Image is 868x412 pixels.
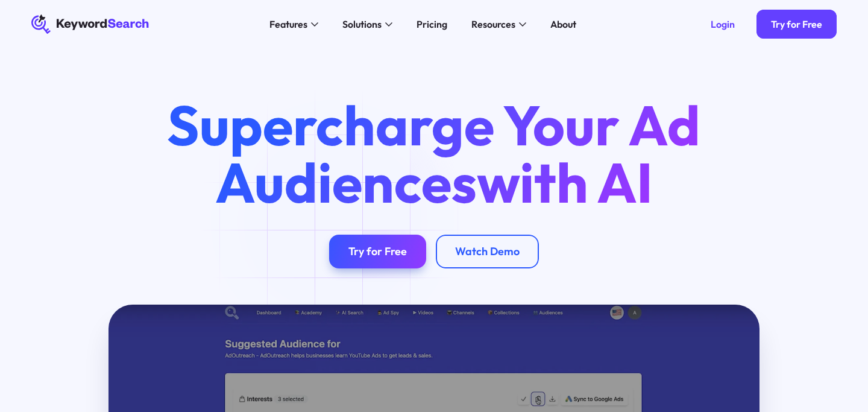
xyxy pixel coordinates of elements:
span: with AI [477,147,653,217]
a: Login [696,10,749,39]
div: Resources [471,17,515,31]
div: Watch Demo [455,245,520,259]
a: Try for Free [756,10,837,39]
div: Login [711,18,735,30]
div: Try for Free [771,18,822,30]
h1: Supercharge Your Ad Audiences [145,97,723,211]
div: Try for Free [348,245,407,259]
div: Features [269,17,307,31]
div: Solutions [342,17,382,31]
a: Try for Free [329,235,426,268]
div: Pricing [417,17,447,31]
a: Pricing [409,14,454,34]
div: About [550,17,576,31]
a: About [543,14,583,34]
